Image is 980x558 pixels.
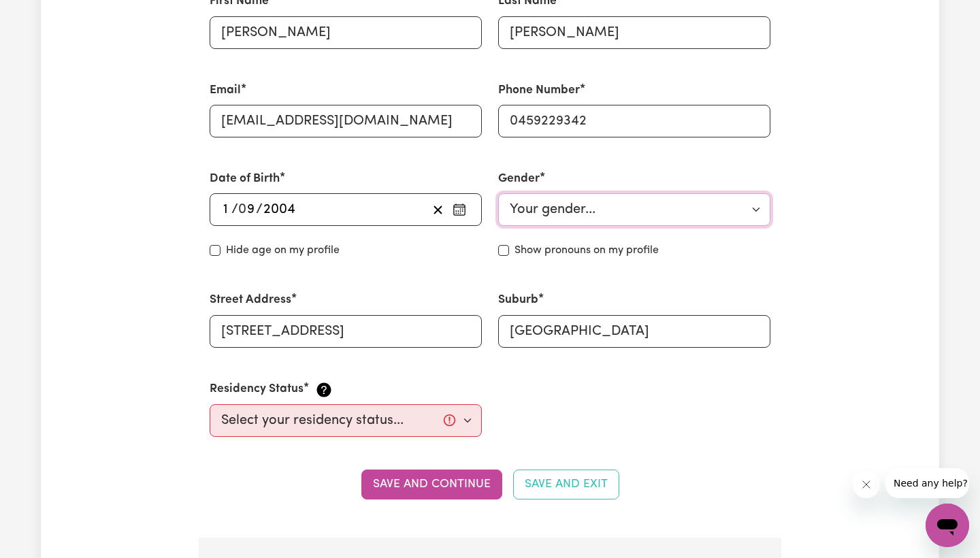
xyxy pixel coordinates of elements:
button: Save and Exit [513,470,619,499]
label: Date of Birth [210,170,280,188]
label: Show pronouns on my profile [514,242,659,259]
label: Suburb [498,291,538,309]
label: Residency Status [210,380,304,398]
input: -- [239,199,256,220]
label: Email [210,82,241,99]
span: 0 [238,203,246,216]
iframe: Message from company [885,468,969,498]
iframe: Button to launch messaging window [926,504,969,547]
span: / [231,202,238,217]
button: Save and continue [361,470,502,499]
span: / [256,202,263,217]
label: Gender [498,170,540,188]
input: e.g. North Bondi, New South Wales [498,315,770,348]
input: ---- [263,199,296,220]
label: Street Address [210,291,291,309]
input: -- [223,199,231,220]
label: Phone Number [498,82,580,99]
label: Hide age on my profile [226,242,340,259]
iframe: Close message [853,471,880,498]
